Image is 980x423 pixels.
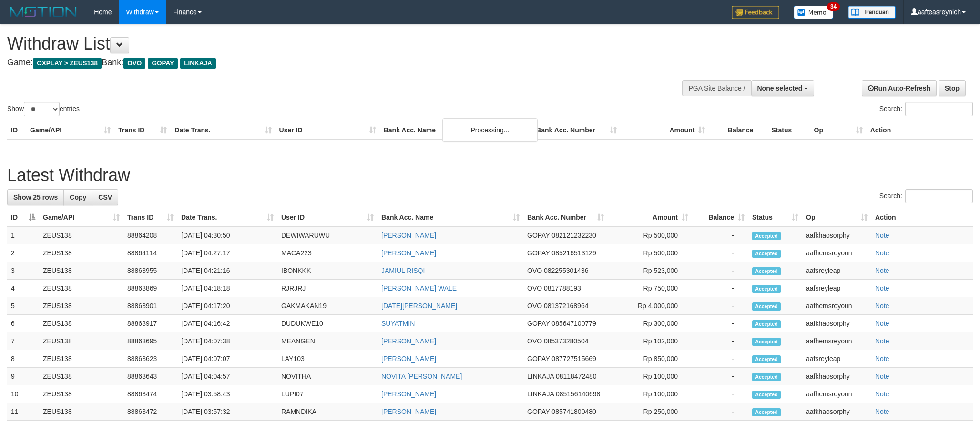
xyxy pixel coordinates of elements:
td: 88863901 [123,297,177,315]
td: aafsreyleap [802,280,871,297]
td: [DATE] 03:57:32 [177,403,277,421]
th: Bank Acc. Number: activate to sort column ascending [523,209,608,226]
img: panduan.png [848,6,896,19]
span: Accepted [752,373,781,381]
label: Search: [879,102,973,116]
a: Note [875,337,889,345]
a: Note [875,232,889,239]
td: [DATE] 04:17:20 [177,297,277,315]
td: RAMNDIKA [277,403,378,421]
img: MOTION_logo.png [7,5,80,19]
span: Accepted [752,355,781,363]
a: Note [875,302,889,310]
label: Show entries [7,102,80,116]
td: Rp 100,000 [608,385,692,403]
a: SUYATMIN [381,320,415,327]
td: ZEUS138 [39,226,123,244]
th: Date Trans.: activate to sort column ascending [177,209,277,226]
td: Rp 300,000 [608,315,692,332]
span: None selected [757,84,803,92]
td: [DATE] 03:58:43 [177,385,277,403]
th: Op: activate to sort column ascending [802,209,871,226]
td: 8 [7,350,39,368]
td: 88863643 [123,368,177,385]
td: ZEUS138 [39,368,123,385]
span: GOPAY [527,408,550,415]
label: Search: [879,189,973,203]
span: LINKAJA [527,373,554,380]
th: Action [867,121,973,139]
th: Status [767,121,810,139]
span: Accepted [752,391,781,399]
div: PGA Site Balance / [682,80,751,96]
a: [PERSON_NAME] WALE [381,284,457,292]
span: Copy 087727515669 to clipboard [551,355,596,363]
td: - [692,280,748,297]
span: Copy 085741800480 to clipboard [551,408,596,415]
td: aafkhaosorphy [802,368,871,385]
span: GOPAY [527,249,550,257]
td: 88864114 [123,244,177,262]
th: Game/API [26,121,114,139]
td: - [692,226,748,244]
td: 7 [7,332,39,350]
img: Button%20Memo.svg [794,6,834,19]
span: Copy 0817788193 to clipboard [544,284,581,292]
span: OVO [527,302,542,310]
span: Accepted [752,250,781,258]
td: MACA223 [277,244,378,262]
td: 88864208 [123,226,177,244]
td: 2 [7,244,39,262]
a: CSV [92,189,118,205]
td: 6 [7,315,39,332]
span: Copy 08118472480 to clipboard [556,373,597,380]
td: IBONKKK [277,262,378,280]
td: ZEUS138 [39,244,123,262]
img: Feedback.jpg [732,6,779,19]
td: - [692,332,748,350]
th: ID [7,121,26,139]
span: OVO [123,58,145,69]
th: Date Trans. [171,121,275,139]
a: Note [875,390,889,398]
span: Copy 085647100779 to clipboard [551,320,596,327]
span: LINKAJA [527,390,554,398]
span: LINKAJA [180,58,216,69]
td: 9 [7,368,39,385]
td: - [692,385,748,403]
span: CSV [98,193,112,201]
td: 88863623 [123,350,177,368]
a: Note [875,408,889,415]
span: Accepted [752,302,781,311]
td: Rp 250,000 [608,403,692,421]
td: 88863955 [123,262,177,280]
td: ZEUS138 [39,315,123,332]
td: - [692,244,748,262]
td: 11 [7,403,39,421]
a: Copy [63,189,92,205]
th: Status: activate to sort column ascending [748,209,802,226]
td: 88863695 [123,332,177,350]
th: Amount: activate to sort column ascending [608,209,692,226]
th: Game/API: activate to sort column ascending [39,209,123,226]
td: [DATE] 04:18:18 [177,280,277,297]
td: - [692,297,748,315]
td: aafkhaosorphy [802,403,871,421]
span: OVO [527,267,542,274]
a: [PERSON_NAME] [381,232,436,239]
td: [DATE] 04:16:42 [177,315,277,332]
td: Rp 750,000 [608,280,692,297]
span: Copy 085156140698 to clipboard [556,390,600,398]
a: [DATE][PERSON_NAME] [381,302,457,310]
td: LUPI07 [277,385,378,403]
a: [PERSON_NAME] [381,249,436,257]
td: Rp 500,000 [608,244,692,262]
span: Accepted [752,338,781,346]
span: Accepted [752,408,781,416]
td: ZEUS138 [39,385,123,403]
td: aafkhaosorphy [802,315,871,332]
a: Note [875,249,889,257]
td: MEANGEN [277,332,378,350]
td: Rp 500,000 [608,226,692,244]
th: Op [810,121,867,139]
